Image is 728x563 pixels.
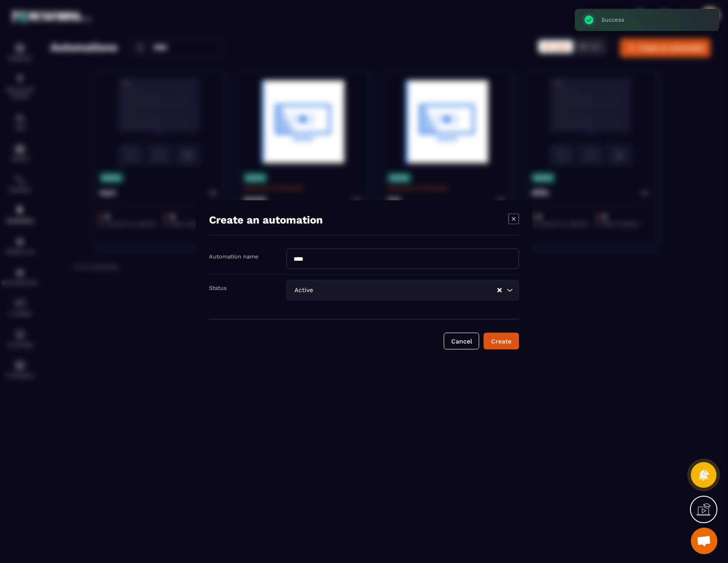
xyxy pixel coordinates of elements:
[497,287,502,293] button: Clear Selected
[315,285,496,295] input: Search for option
[209,285,227,291] label: Status
[209,253,259,260] label: Automation name
[209,214,323,226] h4: Create an automation
[484,333,519,350] button: Create
[691,528,717,554] div: Mở cuộc trò chuyện
[444,333,479,350] button: Cancel
[292,285,315,295] span: Active
[287,280,519,301] div: Search for option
